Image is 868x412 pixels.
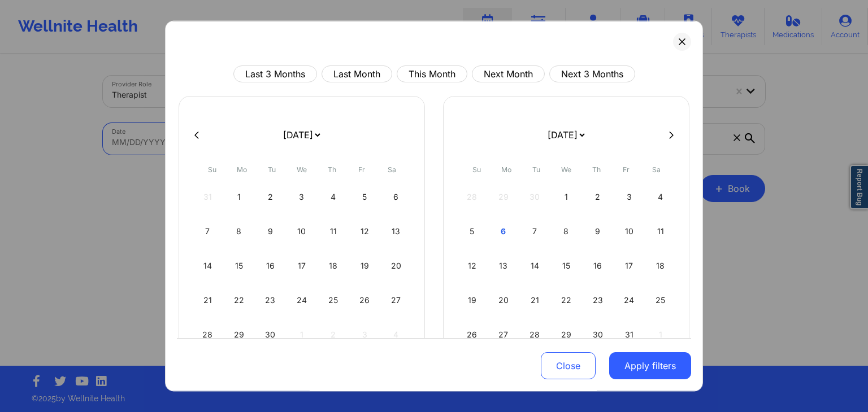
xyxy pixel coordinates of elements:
div: Tue Sep 09 2025 [256,216,285,247]
button: Next Month [472,65,545,82]
div: Mon Oct 27 2025 [489,319,518,350]
div: Sat Oct 25 2025 [646,284,675,316]
abbr: Monday [501,165,511,174]
abbr: Tuesday [532,165,540,174]
div: Sun Sep 28 2025 [193,319,222,350]
div: Wed Oct 22 2025 [552,284,581,316]
abbr: Monday [237,165,247,174]
div: Fri Oct 31 2025 [615,319,644,350]
div: Thu Oct 16 2025 [583,250,612,282]
div: Tue Oct 14 2025 [520,250,549,282]
div: Thu Sep 18 2025 [319,250,348,282]
abbr: Friday [623,165,630,174]
abbr: Thursday [328,165,336,174]
abbr: Saturday [652,165,661,174]
div: Wed Oct 29 2025 [552,319,581,350]
div: Thu Oct 02 2025 [583,181,612,213]
div: Tue Sep 30 2025 [256,319,285,350]
div: Wed Sep 10 2025 [288,216,316,247]
div: Fri Oct 10 2025 [615,216,644,247]
abbr: Saturday [388,165,396,174]
div: Sun Oct 05 2025 [458,216,487,247]
div: Mon Oct 20 2025 [489,284,518,316]
div: Wed Sep 17 2025 [288,250,316,282]
div: Wed Oct 01 2025 [552,181,581,213]
button: Last 3 Months [233,65,317,82]
div: Tue Oct 21 2025 [520,284,549,316]
div: Tue Sep 23 2025 [256,284,285,316]
div: Sat Oct 04 2025 [646,181,675,213]
div: Mon Sep 22 2025 [225,284,254,316]
div: Fri Oct 17 2025 [615,250,644,282]
div: Sat Sep 20 2025 [381,250,410,282]
div: Mon Sep 08 2025 [225,216,254,247]
div: Fri Sep 12 2025 [350,216,379,247]
div: Wed Oct 15 2025 [552,250,581,282]
div: Thu Oct 09 2025 [583,216,612,247]
div: Sat Sep 06 2025 [381,181,410,213]
div: Mon Sep 01 2025 [225,181,254,213]
div: Sun Sep 21 2025 [193,284,222,316]
button: Close [541,353,596,380]
div: Sun Sep 14 2025 [193,250,222,282]
button: Apply filters [609,353,691,380]
div: Fri Oct 03 2025 [615,181,644,213]
div: Thu Oct 30 2025 [583,319,612,350]
div: Thu Oct 23 2025 [583,284,612,316]
button: Last Month [322,65,392,82]
div: Fri Oct 24 2025 [615,284,644,316]
abbr: Thursday [592,165,601,174]
button: This Month [397,65,467,82]
div: Sat Sep 27 2025 [381,284,410,316]
div: Mon Oct 13 2025 [489,250,518,282]
div: Wed Sep 03 2025 [288,181,316,213]
div: Mon Oct 06 2025 [489,216,518,247]
abbr: Wednesday [561,165,571,174]
div: Wed Sep 24 2025 [288,284,316,316]
div: Sat Oct 18 2025 [646,250,675,282]
div: Sun Sep 07 2025 [193,216,222,247]
div: Fri Sep 19 2025 [350,250,379,282]
div: Thu Sep 11 2025 [319,216,348,247]
abbr: Sunday [208,165,216,174]
div: Wed Oct 08 2025 [552,216,581,247]
div: Fri Sep 05 2025 [350,181,379,213]
abbr: Tuesday [268,165,276,174]
abbr: Sunday [472,165,481,174]
div: Tue Sep 16 2025 [256,250,285,282]
div: Tue Oct 07 2025 [520,216,549,247]
div: Sun Oct 26 2025 [458,319,487,350]
div: Tue Oct 28 2025 [520,319,549,350]
div: Fri Sep 26 2025 [350,284,379,316]
div: Sun Oct 12 2025 [458,250,487,282]
div: Mon Sep 15 2025 [225,250,254,282]
div: Thu Sep 04 2025 [319,181,348,213]
div: Thu Sep 25 2025 [319,284,348,316]
div: Mon Sep 29 2025 [225,319,254,350]
abbr: Friday [358,165,365,174]
div: Tue Sep 02 2025 [256,181,285,213]
div: Sat Oct 11 2025 [646,216,675,247]
abbr: Wednesday [297,165,307,174]
div: Sun Oct 19 2025 [458,284,487,316]
button: Next 3 Months [549,65,635,82]
div: Sat Sep 13 2025 [381,216,410,247]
